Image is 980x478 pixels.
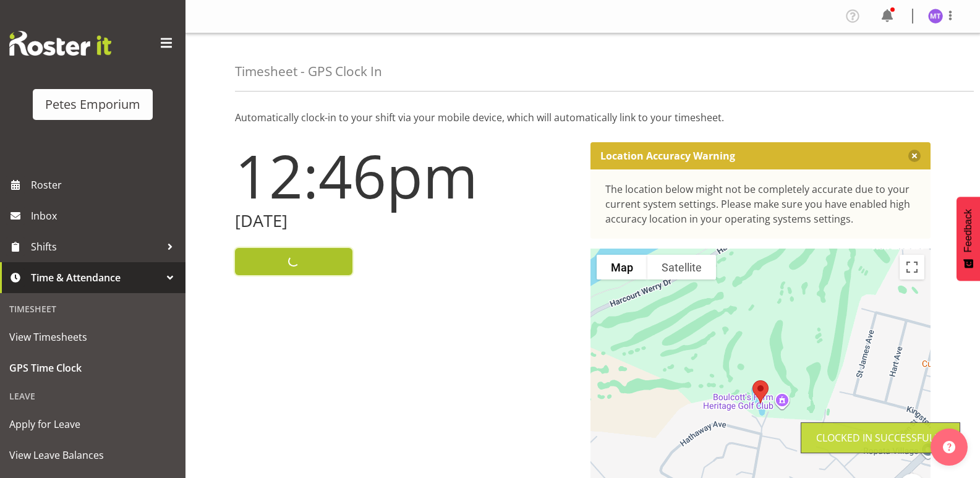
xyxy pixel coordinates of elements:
h1: 12:46pm [235,142,576,209]
a: View Leave Balances [3,440,182,471]
span: Inbox [31,207,179,225]
span: View Timesheets [9,328,176,346]
h4: Timesheet - GPS Clock In [235,64,382,79]
p: Automatically clock-in to your shift via your mobile device, which will automatically link to you... [235,110,931,125]
button: Show satellite imagery [647,255,716,280]
div: Petes Emporium [45,95,140,114]
img: mya-taupawa-birkhead5814.jpg [928,9,943,23]
p: Location Accuracy Warning [600,150,735,162]
button: Show street map [597,255,647,280]
span: Apply for Leave [9,415,176,433]
a: Apply for Leave [3,409,182,440]
span: View Leave Balances [9,446,176,464]
div: Leave [3,383,182,409]
div: Clocked in Successfully [816,430,945,445]
span: Time & Attendance [31,268,161,287]
span: Roster [31,176,179,194]
button: Toggle fullscreen view [900,255,924,280]
img: help-xxl-2.png [943,441,955,453]
a: View Timesheets [3,322,182,352]
button: Close message [908,150,921,162]
div: Timesheet [3,296,182,322]
img: Rosterit website logo [9,31,111,56]
div: The location below might not be completely accurate due to your current system settings. Please m... [605,182,916,226]
span: Feedback [963,209,974,252]
h2: [DATE] [235,211,576,231]
button: Feedback - Show survey [957,197,980,281]
a: GPS Time Clock [3,352,182,383]
span: Shifts [31,237,161,256]
span: GPS Time Clock [9,359,176,377]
